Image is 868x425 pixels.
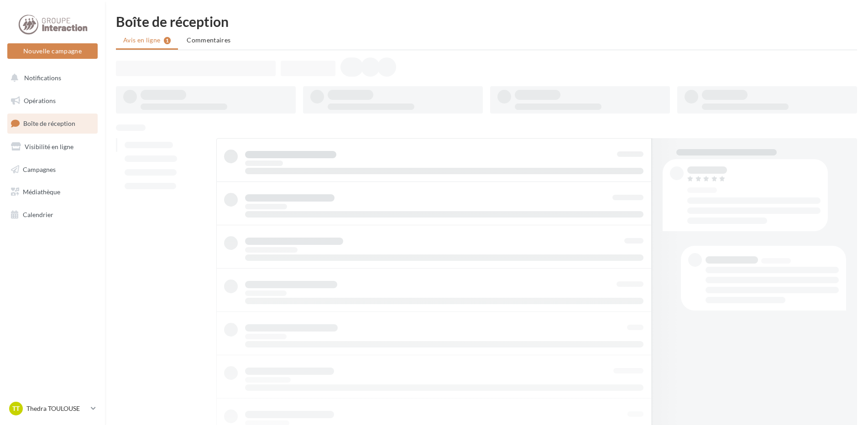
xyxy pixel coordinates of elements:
[23,211,53,218] span: Calendrier
[23,188,60,196] span: Médiathèque
[25,143,73,150] span: Visibilité en ligne
[5,205,99,224] a: Calendrier
[5,91,99,110] a: Opérations
[23,165,56,173] span: Campagnes
[12,404,20,413] span: TT
[5,137,99,156] a: Visibilité en ligne
[24,74,61,82] span: Notifications
[24,97,56,104] span: Opérations
[116,15,857,28] div: Boîte de réception
[5,182,99,202] a: Médiathèque
[26,404,87,413] p: Thedra TOULOUSE
[7,400,98,417] a: TT Thedra TOULOUSE
[5,114,99,133] a: Boîte de réception
[187,36,230,44] span: Commentaires
[7,43,98,59] button: Nouvelle campagne
[5,68,96,88] button: Notifications
[23,119,75,127] span: Boîte de réception
[5,160,99,179] a: Campagnes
